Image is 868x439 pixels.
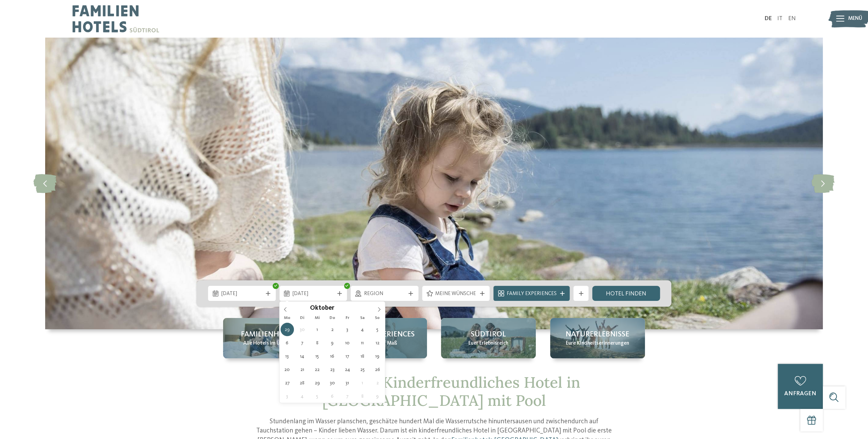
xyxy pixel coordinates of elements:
span: Oktober 26, 2025 [371,363,384,376]
a: anfragen [778,364,823,409]
a: IT [777,16,782,22]
span: Region [364,290,405,298]
span: Oktober 7, 2025 [296,336,309,349]
a: EN [788,16,795,22]
a: DE [764,16,772,22]
span: Oktober 2, 2025 [326,323,339,336]
span: November 8, 2025 [356,389,369,403]
span: Oktober 20, 2025 [281,363,294,376]
span: [DATE] [293,290,334,298]
span: [DATE] [221,290,263,298]
span: Oktober 27, 2025 [281,376,294,389]
a: Hotel finden [592,286,660,301]
span: November 9, 2025 [371,389,384,403]
span: Oktober 18, 2025 [356,349,369,363]
span: November 2, 2025 [371,376,384,389]
span: Naturerlebnisse [566,329,629,340]
span: November 3, 2025 [281,389,294,403]
span: Oktober 5, 2025 [371,323,384,336]
span: Mo [280,316,295,320]
span: November 4, 2025 [296,389,309,403]
a: Kinderfreundliches Hotel in Südtirol mit Pool gesucht? Südtirol Euer Erlebnisreich [441,318,536,358]
span: Oktober 30, 2025 [326,376,339,389]
span: Oktober 14, 2025 [296,349,309,363]
span: Family Experiences [507,290,557,298]
span: Oktober 6, 2025 [281,336,294,349]
span: Oktober 25, 2025 [356,363,369,376]
span: Eure Kindheitserinnerungen [566,340,629,347]
span: Oktober 19, 2025 [371,349,384,363]
span: Alle Hotels im Überblick [243,340,298,347]
span: Oktober 10, 2025 [341,336,354,349]
span: Menü [848,15,862,23]
span: Oktober 13, 2025 [281,349,294,363]
span: Euer Erlebnisreich [468,340,508,347]
span: Oktober 8, 2025 [311,336,324,349]
span: Oktober 15, 2025 [311,349,324,363]
input: Year [334,304,357,311]
span: Familienhotels [241,329,300,340]
span: Oktober 1, 2025 [311,323,324,336]
span: Oktober 12, 2025 [371,336,384,349]
span: Oktober 3, 2025 [341,323,354,336]
span: anfragen [784,391,816,397]
span: November 5, 2025 [311,389,324,403]
span: November 1, 2025 [356,376,369,389]
span: Di [295,316,310,320]
span: Oktober 23, 2025 [326,363,339,376]
span: Do [325,316,340,320]
span: Südtirol [471,329,506,340]
span: Oktober 22, 2025 [311,363,324,376]
span: November 6, 2025 [326,389,339,403]
span: Oktober 9, 2025 [326,336,339,349]
a: Kinderfreundliches Hotel in Südtirol mit Pool gesucht? Familienhotels Alle Hotels im Überblick [223,318,318,358]
span: Fr [340,316,355,320]
span: September 29, 2025 [281,323,294,336]
span: November 7, 2025 [341,389,354,403]
span: So [370,316,385,320]
span: Oktober 21, 2025 [296,363,309,376]
span: September 30, 2025 [296,323,309,336]
span: Sa [355,316,370,320]
span: Oktober 11, 2025 [356,336,369,349]
span: Oktober 16, 2025 [326,349,339,363]
span: Einfach cool! Kinderfreundliches Hotel in [GEOGRAPHIC_DATA] mit Pool [288,373,580,410]
span: Oktober 31, 2025 [341,376,354,389]
img: Kinderfreundliches Hotel in Südtirol mit Pool gesucht? [45,38,823,329]
a: Kinderfreundliches Hotel in Südtirol mit Pool gesucht? Naturerlebnisse Eure Kindheitserinnerungen [550,318,645,358]
span: Oktober [310,305,334,312]
span: Oktober 17, 2025 [341,349,354,363]
span: Oktober 24, 2025 [341,363,354,376]
span: Oktober 4, 2025 [356,323,369,336]
span: Mi [310,316,325,320]
span: Oktober 29, 2025 [311,376,324,389]
span: Oktober 28, 2025 [296,376,309,389]
span: Meine Wünsche [435,290,477,298]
